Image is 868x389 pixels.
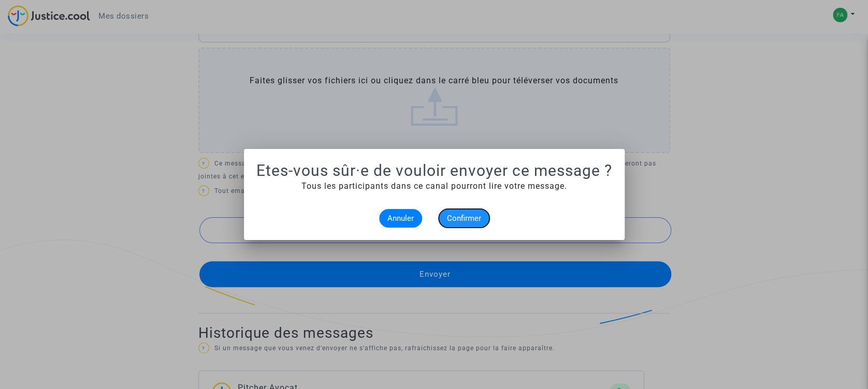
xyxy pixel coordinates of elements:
button: Confirmer [439,209,489,228]
span: Annuler [387,214,414,223]
span: Confirmer [447,214,481,223]
button: Annuler [379,209,422,228]
span: Tous les participants dans ce canal pourront lire votre message. [301,181,567,191]
h1: Etes-vous sûr·e de vouloir envoyer ce message ? [256,161,612,180]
